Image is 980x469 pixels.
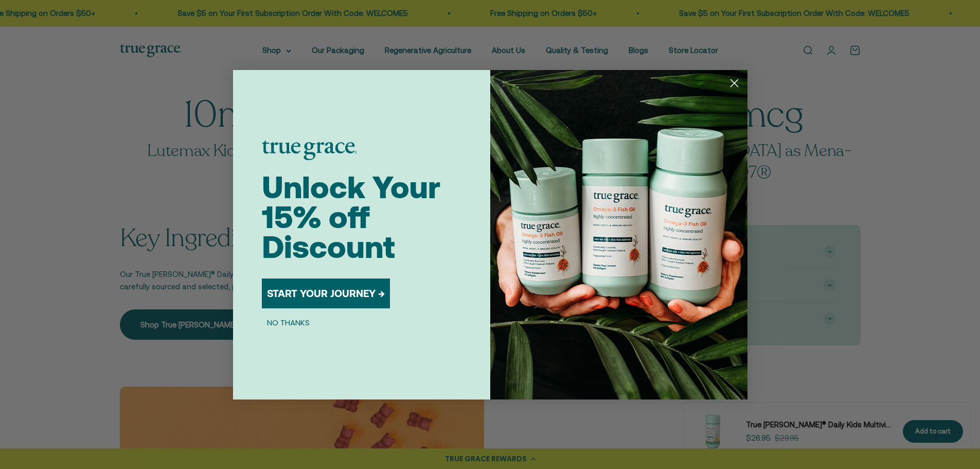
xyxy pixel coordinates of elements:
[490,70,747,399] img: 098727d5-50f8-4f9b-9554-844bb8da1403.jpeg
[262,169,440,265] span: Unlock Your 15% off Discount
[725,74,743,92] button: Close dialog
[262,317,315,329] button: NO THANKS
[262,279,390,308] button: START YOUR JOURNEY →
[262,141,357,160] img: logo placeholder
